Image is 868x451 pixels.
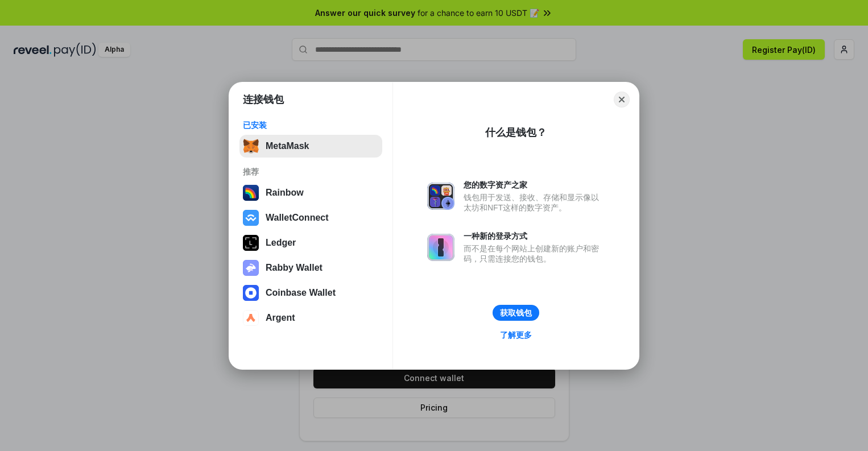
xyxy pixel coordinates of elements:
button: 获取钱包 [493,305,539,321]
div: MetaMask [266,141,309,151]
button: Rabby Wallet [239,256,382,279]
div: 了解更多 [500,330,532,340]
div: 一种新的登录方式 [464,231,605,241]
img: svg+xml,%3Csvg%20width%3D%2228%22%20height%3D%2228%22%20viewBox%3D%220%200%2028%2028%22%20fill%3D... [243,310,259,326]
div: 而不是在每个网站上创建新的账户和密码，只需连接您的钱包。 [464,243,605,264]
img: svg+xml,%3Csvg%20xmlns%3D%22http%3A%2F%2Fwww.w3.org%2F2000%2Fsvg%22%20fill%3D%22none%22%20viewBox... [427,183,454,210]
a: 了解更多 [493,328,539,342]
div: 已安装 [243,120,379,130]
button: Rainbow [239,181,382,204]
div: 推荐 [243,167,379,177]
button: Ledger [239,231,382,254]
img: svg+xml,%3Csvg%20xmlns%3D%22http%3A%2F%2Fwww.w3.org%2F2000%2Fsvg%22%20fill%3D%22none%22%20viewBox... [243,260,259,276]
img: svg+xml,%3Csvg%20width%3D%2228%22%20height%3D%2228%22%20viewBox%3D%220%200%2028%2028%22%20fill%3D... [243,210,259,226]
img: svg+xml,%3Csvg%20xmlns%3D%22http%3A%2F%2Fwww.w3.org%2F2000%2Fsvg%22%20width%3D%2228%22%20height%3... [243,235,259,251]
div: Coinbase Wallet [266,288,336,298]
div: Ledger [266,238,296,248]
img: svg+xml,%3Csvg%20width%3D%22120%22%20height%3D%22120%22%20viewBox%3D%220%200%20120%20120%22%20fil... [243,185,259,201]
div: 钱包用于发送、接收、存储和显示像以太坊和NFT这样的数字资产。 [464,192,605,213]
div: Argent [266,313,295,323]
img: svg+xml,%3Csvg%20xmlns%3D%22http%3A%2F%2Fwww.w3.org%2F2000%2Fsvg%22%20fill%3D%22none%22%20viewBox... [427,234,454,261]
div: Rainbow [266,188,304,198]
button: Close [614,92,630,107]
div: 什么是钱包？ [485,126,547,139]
button: MetaMask [239,135,382,158]
img: svg+xml,%3Csvg%20width%3D%2228%22%20height%3D%2228%22%20viewBox%3D%220%200%2028%2028%22%20fill%3D... [243,285,259,301]
div: Rabby Wallet [266,263,323,273]
img: svg+xml,%3Csvg%20fill%3D%22none%22%20height%3D%2233%22%20viewBox%3D%220%200%2035%2033%22%20width%... [243,138,259,154]
button: Argent [239,307,382,329]
h1: 连接钱包 [243,93,284,106]
div: 获取钱包 [500,308,532,318]
div: 您的数字资产之家 [464,180,605,190]
button: WalletConnect [239,206,382,229]
button: Coinbase Wallet [239,282,382,304]
div: WalletConnect [266,213,329,223]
